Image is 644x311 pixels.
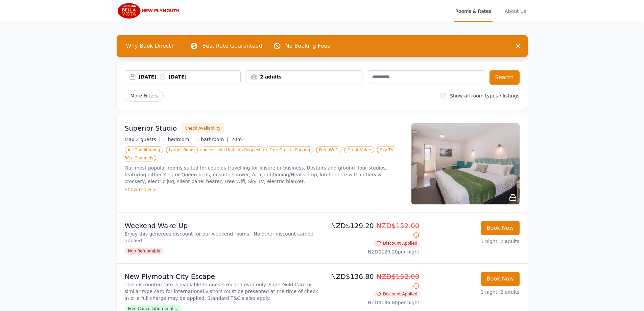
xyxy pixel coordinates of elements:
p: NZD$136.80 [325,272,420,291]
p: Our most popular rooms suited for couples travelling for leisure or business. Upstairs and ground... [125,164,403,185]
span: 1 bedroom | [163,137,194,142]
button: Book Now [481,272,520,286]
span: Air Conditioning [125,147,163,153]
p: New Plymouth City Escape [125,272,319,281]
p: Best Rate Guaranteed [202,42,262,50]
p: NZD$136.80 per night [325,299,420,306]
p: This discounted rate is available to guests 65 and over only. SuperGold Card or similar type card... [125,281,319,302]
span: Discount Applied [374,291,420,297]
span: 1 bathroom | [196,137,229,142]
button: Book Now [481,221,520,235]
label: Show all room types / listings [450,93,519,98]
p: No Booking Fees [285,42,330,50]
div: 2 adults [246,73,362,80]
p: NZD$129.20 [325,221,420,240]
h3: Superior Studio [125,124,177,133]
p: NZD$129.20 per night [325,248,420,255]
span: Discount Applied [374,240,420,247]
p: Enjoy this generous discount for our weekend rooms. No other discount can be applied. [125,230,319,244]
p: 1 night, 2 adults [425,289,520,295]
span: Accessible Units on Request [200,147,264,153]
span: Why Book Direct? [121,39,180,53]
img: Bella Vista New Plymouth [117,3,182,19]
span: Free On-site Parking [266,147,313,153]
span: Great Value [344,147,374,153]
span: NZD$152.00 [377,222,420,230]
p: 1 night, 2 adults [425,238,520,245]
span: NZD$152.00 [377,272,420,281]
span: More Filters [125,90,164,102]
span: 20m² [231,137,244,142]
p: Weekend Wake-Up [125,221,319,230]
button: Search [490,70,520,85]
span: Free Wi-Fi [316,147,342,153]
span: Max 2 guests | [125,137,161,142]
div: [DATE] [DATE] [139,73,241,80]
span: Larger Room [166,147,198,153]
button: Check Availability [181,123,224,133]
span: Non Refundable [125,248,164,254]
div: Show more > [125,186,403,193]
